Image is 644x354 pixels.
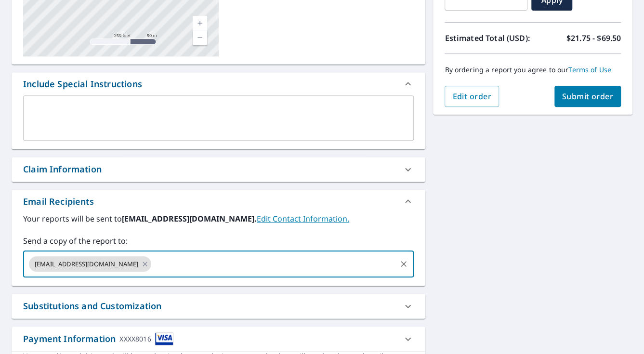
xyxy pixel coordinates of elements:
div: Substitutions and Customization [12,294,425,318]
span: [EMAIL_ADDRESS][DOMAIN_NAME] [29,260,144,269]
div: Include Special Instructions [23,78,142,91]
div: Email Recipients [23,195,94,208]
button: Edit order [445,86,499,107]
div: Claim Information [12,157,425,182]
p: By ordering a report you agree to our [445,66,621,74]
span: Submit order [562,91,614,102]
img: cardImage [155,332,173,345]
div: Email Recipients [12,190,425,213]
label: Your reports will be sent to [23,213,414,224]
div: XXXX8016 [119,332,151,345]
b: [EMAIL_ADDRESS][DOMAIN_NAME]. [122,213,257,224]
a: Terms of Use [568,65,611,74]
label: Send a copy of the report to: [23,235,414,247]
div: Payment InformationXXXX8016cardImage [12,327,425,351]
p: $21.75 - $69.50 [566,32,621,44]
p: Estimated Total (USD): [445,32,533,44]
button: Clear [397,257,410,271]
div: Substitutions and Customization [23,300,161,313]
div: Claim Information [23,163,102,176]
span: Edit order [452,91,491,102]
a: Current Level 17, Zoom Out [193,30,207,45]
a: EditContactInfo [257,213,349,224]
a: Current Level 17, Zoom In [193,16,207,30]
div: [EMAIL_ADDRESS][DOMAIN_NAME] [29,256,151,272]
div: Payment Information [23,332,173,345]
div: Include Special Instructions [12,72,425,95]
button: Submit order [554,86,621,107]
